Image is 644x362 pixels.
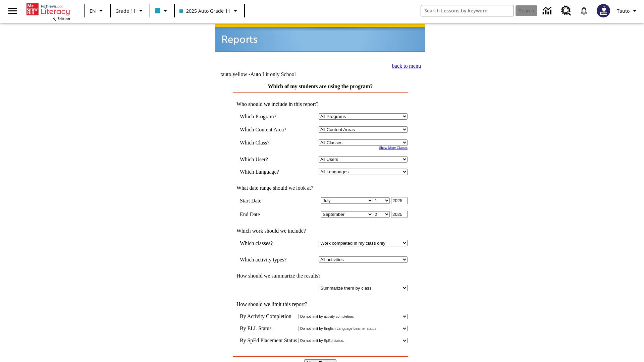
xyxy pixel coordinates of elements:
[115,7,136,14] span: Grade 11
[240,156,296,163] td: Which User?
[240,197,296,204] td: Start Date
[597,4,610,17] img: Avatar
[152,5,172,17] button: Class color is light blue. Change class color
[240,338,297,344] td: By SpEd Placement Status
[539,2,557,20] a: Data Center
[3,1,22,21] button: Open side menu
[240,211,296,218] td: End Date
[215,24,425,52] img: header
[250,71,296,77] nobr: Auto Lit only School
[177,5,242,17] button: Class: 2025 Auto Grade 11, Select your class
[614,5,641,17] button: Profile/Settings
[240,127,286,132] nobr: Which Content Area?
[240,313,297,319] td: By Activity Completion
[240,169,296,175] td: Which Language?
[240,113,296,120] td: Which Program?
[392,63,421,69] a: back to menu
[240,240,296,246] td: Which classes?
[220,71,343,77] td: tauto.yellow -
[113,5,148,17] button: Grade: Grade 11, Select a grade
[233,228,408,234] td: Which work should we include?
[233,273,408,279] td: How should we summarize the results?
[26,2,70,21] div: Home
[240,256,296,263] td: Which activity types?
[240,139,296,146] td: Which Class?
[421,5,514,16] input: search field
[179,7,230,14] span: 2025 Auto Grade 11
[233,301,408,307] td: How should we limit this report?
[379,146,408,149] a: Show More Classes
[593,2,614,19] button: Select a new avatar
[268,83,373,89] a: Which of my students are using the program?
[575,2,593,19] a: Notifications
[240,325,297,331] td: By ELL Status
[87,5,108,17] button: Language: EN, Select a language
[233,185,408,191] td: What date range should we look at?
[233,101,408,107] td: Who should we include in this report?
[52,16,70,21] span: NJ Edition
[617,7,630,14] span: Tauto
[557,2,575,20] a: Resource Center, Will open in new tab
[90,7,96,14] span: EN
